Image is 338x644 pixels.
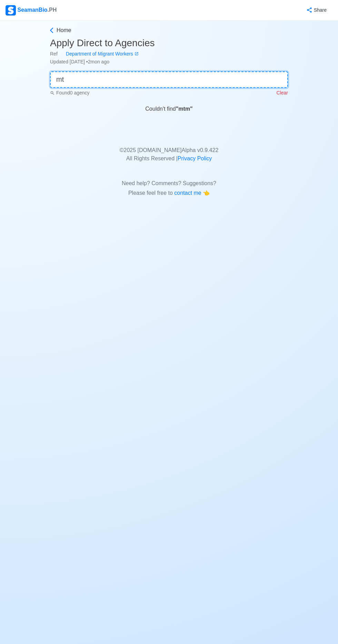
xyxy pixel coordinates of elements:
[6,5,16,16] img: Logo
[299,3,332,17] button: Share
[277,89,288,97] p: Clear
[55,189,283,197] p: Please feel free to
[203,190,210,196] span: point
[6,5,57,16] div: SeamanBio
[176,106,193,112] b: " mtm "
[48,26,288,34] a: Home
[178,155,212,161] a: Privacy Policy
[50,59,109,64] span: Updated [DATE] • 2mon ago
[50,37,288,49] h3: Apply Direct to Agencies
[50,105,288,113] div: Couldn't find
[57,26,71,34] span: Home
[58,50,135,58] div: Department of Migrant Workers
[50,50,288,58] div: Ref
[55,171,283,188] p: Need help? Comments? Suggestions?
[174,190,203,196] span: contact me
[50,71,288,88] input: 👉 Quick Search
[50,89,90,97] p: Found 0 agency
[58,50,139,58] a: Department of Migrant Workers
[55,138,283,163] p: © 2025 [DOMAIN_NAME] Alpha v 0.9.422 All Rights Reserved |
[48,7,57,13] span: .PH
